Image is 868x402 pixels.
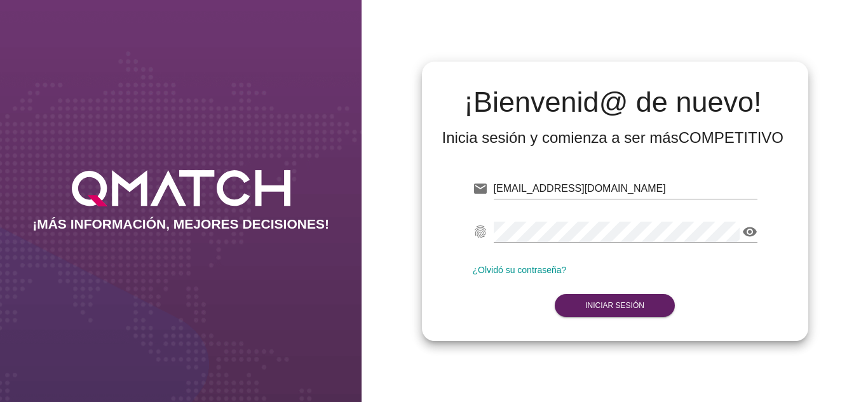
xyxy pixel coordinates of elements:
[494,178,757,199] input: E-mail
[585,301,644,310] strong: Iniciar Sesión
[32,217,329,232] h2: ¡MÁS INFORMACIÓN, MEJORES DECISIONES!
[442,128,784,148] div: Inicia sesión y comienza a ser más
[742,224,757,239] i: visibility
[442,87,784,117] h2: ¡Bienvenid@ de nuevo!
[473,224,488,239] i: fingerprint
[679,129,783,146] strong: COMPETITIVO
[473,265,567,275] a: ¿Olvidó su contraseña?
[555,294,675,317] button: Iniciar Sesión
[473,181,488,196] i: email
